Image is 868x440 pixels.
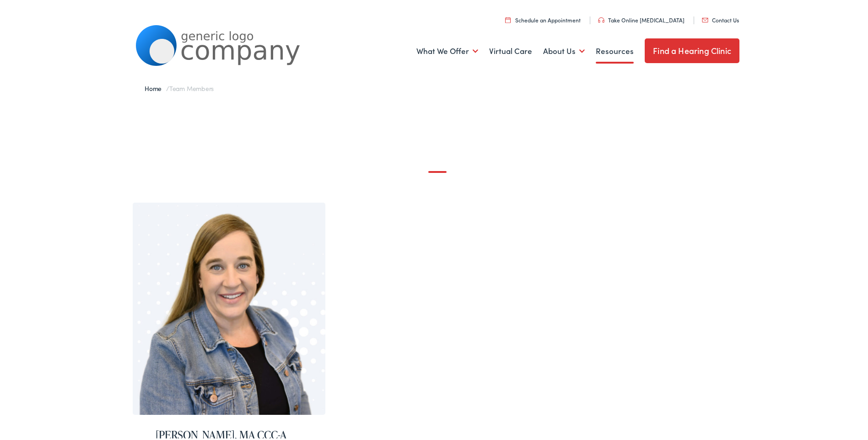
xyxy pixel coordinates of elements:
[489,32,532,66] a: Virtual Care
[543,32,585,66] a: About Us
[702,14,739,22] a: Contact Us
[505,15,511,21] img: utility icon
[596,32,634,66] a: Resources
[145,82,214,91] span: /
[416,32,478,66] a: What We Offer
[702,16,708,21] img: utility icon
[598,16,604,21] img: utility icon
[645,37,739,61] a: Find a Hearing Clinic
[505,14,581,22] a: Schedule an Appointment
[169,82,214,91] span: Team Members
[145,82,166,91] a: Home
[156,427,303,440] h2: [PERSON_NAME], MA CCC-A
[598,14,685,22] a: Take Online [MEDICAL_DATA]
